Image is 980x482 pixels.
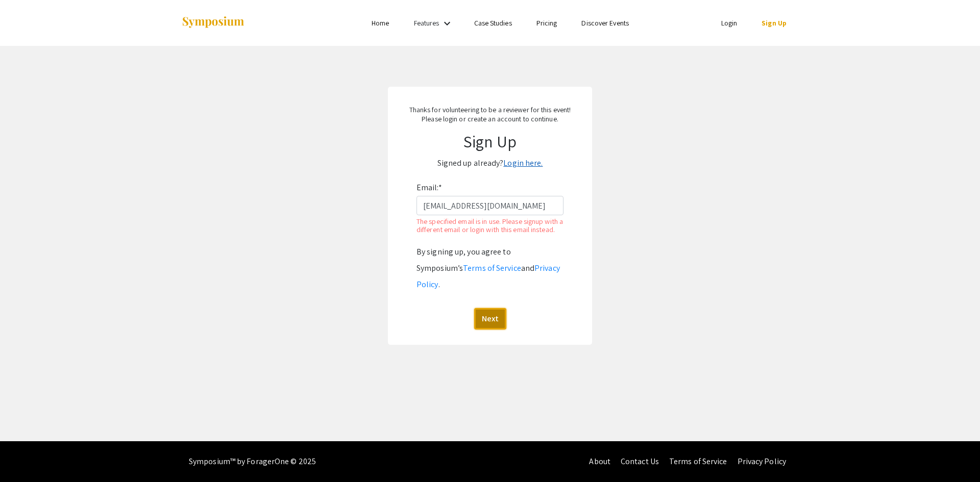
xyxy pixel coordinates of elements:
a: Sign Up [762,18,787,28]
a: Discover Events [581,18,629,28]
div: By signing up, you agree to Symposium’s and . [416,244,563,293]
a: Login [721,18,738,28]
label: Email: [416,180,442,196]
h1: Sign Up [398,132,582,151]
button: Next [474,308,506,329]
p: The specified email is in use. Please signup with a different email or login with this email inst... [416,215,563,234]
a: Contact Us [621,456,659,467]
a: Home [372,18,389,28]
div: Symposium™ by ForagerOne © 2025 [189,441,316,482]
a: Privacy Policy [416,263,560,290]
a: Privacy Policy [738,456,786,467]
img: Symposium by ForagerOne [181,16,245,30]
a: Terms of Service [463,263,521,273]
a: Login here. [503,158,543,168]
p: Please login or create an account to continue. [398,114,582,123]
a: Pricing [536,18,557,28]
a: Features [414,18,439,28]
p: Thanks for volunteering to be a reviewer for this event! [398,105,582,114]
a: Case Studies [474,18,512,28]
mat-icon: Expand Features list [441,17,453,30]
a: About [589,456,610,467]
p: Signed up already? [398,155,582,171]
a: Terms of Service [669,456,727,467]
